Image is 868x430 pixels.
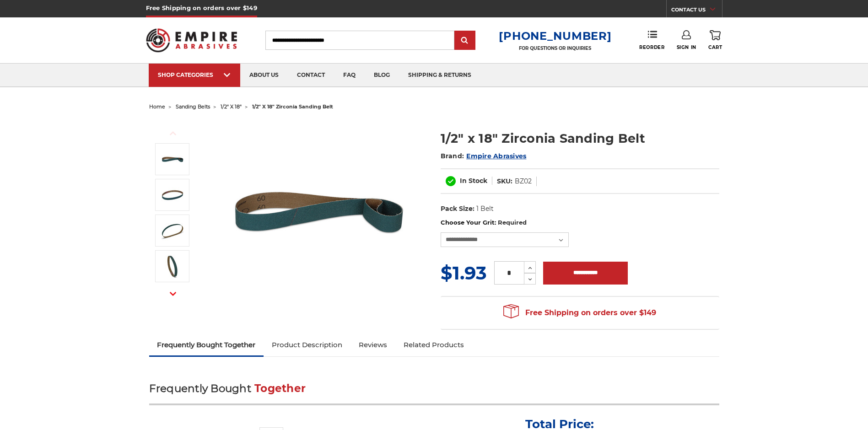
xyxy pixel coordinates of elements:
[639,30,664,50] a: Reorder
[365,64,399,87] a: blog
[158,71,231,78] div: SHOP CATEGORIES
[466,152,526,160] a: Empire Abrasives
[498,219,527,226] small: Required
[149,335,264,355] a: Frequently Bought Together
[497,177,512,186] dt: SKU:
[161,148,184,171] img: 1/2" x 18" Zirconia File Belt
[176,103,210,110] a: sanding belts
[395,335,472,355] a: Related Products
[221,103,242,110] a: 1/2" x 18"
[334,64,365,87] a: faq
[350,335,395,355] a: Reviews
[441,152,464,160] span: Brand:
[499,45,611,51] p: FOR QUESTIONS OR INQUIRIES
[515,177,532,186] dd: BZ02
[161,255,184,278] img: 1/2" x 18" - Zirconia Sanding Belt
[708,30,722,50] a: Cart
[677,44,696,50] span: Sign In
[441,262,487,284] span: $1.93
[254,382,306,395] span: Together
[708,44,722,50] span: Cart
[227,120,410,303] img: 1/2" x 18" Zirconia File Belt
[399,64,480,87] a: shipping & returns
[161,219,184,242] img: 1/2" x 18" Sanding Belt Zirc
[639,44,664,50] span: Reorder
[671,5,722,17] a: CONTACT US
[288,64,334,87] a: contact
[162,124,184,143] button: Previous
[460,177,487,185] span: In Stock
[240,64,288,87] a: about us
[499,29,611,43] a: [PHONE_NUMBER]
[441,204,474,214] dt: Pack Size:
[252,103,333,110] span: 1/2" x 18" zirconia sanding belt
[441,129,719,147] h1: 1/2" x 18" Zirconia Sanding Belt
[503,304,656,322] span: Free Shipping on orders over $149
[264,335,350,355] a: Product Description
[146,22,237,58] img: Empire Abrasives
[161,183,184,206] img: 1/2" x 18" Zirconia Sanding Belt
[476,204,494,214] dd: 1 Belt
[149,103,165,110] a: home
[149,382,251,395] span: Frequently Bought
[456,32,474,50] input: Submit
[441,218,719,227] label: Choose Your Grit:
[162,284,184,304] button: Next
